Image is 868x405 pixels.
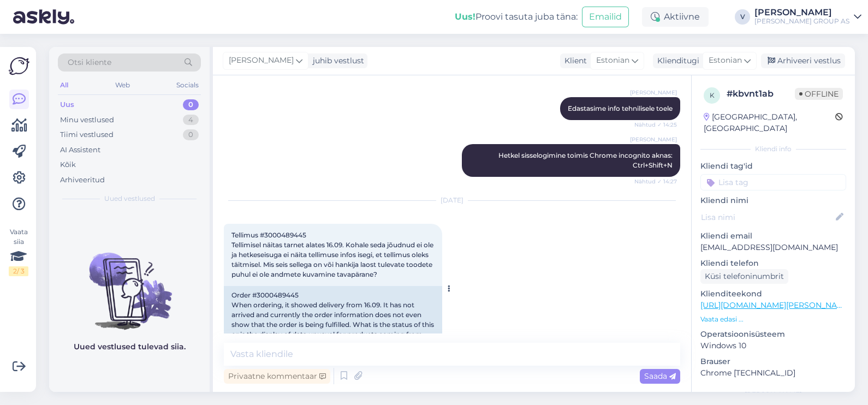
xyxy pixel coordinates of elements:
[634,177,677,186] span: Nähtud ✓ 14:27
[700,314,846,324] p: Vaata edasi ...
[104,194,155,204] span: Uued vestlused
[183,115,199,126] div: 4
[224,195,680,205] div: [DATE]
[704,111,835,134] div: [GEOGRAPHIC_DATA], [GEOGRAPHIC_DATA]
[727,87,795,100] div: # kbvnt1ab
[700,390,846,400] div: [PERSON_NAME]
[700,258,846,269] p: Kliendi telefon
[754,8,861,26] a: [PERSON_NAME][PERSON_NAME] GROUP AS
[700,356,846,367] p: Brauser
[754,8,849,17] div: [PERSON_NAME]
[761,53,845,68] div: Arhiveeri vestlus
[560,55,587,67] div: Klient
[795,88,843,100] span: Offline
[229,55,294,67] span: [PERSON_NAME]
[224,369,330,384] div: Privaatne kommentaar
[700,367,846,379] p: Chrome [TECHNICAL_ID]
[60,129,114,140] div: Tiimi vestlused
[700,242,846,253] p: [EMAIL_ADDRESS][DOMAIN_NAME]
[9,227,28,276] div: Vaata siia
[498,151,674,169] span: Hetkel sisselogimine toimis Chrome incognito aknas: Ctrl+Shift+N
[60,175,105,186] div: Arhiveeritud
[174,78,201,92] div: Socials
[568,104,673,112] span: Edastasime info tehnilisele toele
[700,329,846,340] p: Operatsioonisüsteem
[642,7,709,27] div: Aktiivne
[700,230,846,242] p: Kliendi email
[700,174,846,190] input: Lisa tag
[596,55,629,67] span: Estonian
[9,56,29,76] img: Askly Logo
[60,145,100,156] div: AI Assistent
[455,11,475,22] b: Uus!
[308,55,364,67] div: juhib vestlust
[754,17,849,26] div: [PERSON_NAME] GROUP AS
[735,9,750,25] div: V
[582,7,629,27] button: Emailid
[644,371,676,381] span: Saada
[455,10,578,23] div: Proovi tasuta juba täna:
[709,55,742,67] span: Estonian
[700,340,846,352] p: Windows 10
[700,195,846,206] p: Kliendi nimi
[630,88,677,97] span: [PERSON_NAME]
[700,160,846,172] p: Kliendi tag'id
[710,91,715,99] span: k
[183,99,199,110] div: 0
[700,269,788,284] div: Küsi telefoninumbrit
[700,144,846,154] div: Kliendi info
[113,78,132,92] div: Web
[634,121,677,129] span: Nähtud ✓ 14:25
[60,99,74,110] div: Uus
[231,231,435,278] span: Tellimus #3000489445 Tellimisel näitas tarnet alates 16.09. Kohale seda jõudnud ei ole ja hetkese...
[60,159,76,170] div: Kõik
[630,135,677,144] span: [PERSON_NAME]
[49,233,210,331] img: No chats
[9,266,28,276] div: 2 / 3
[653,55,699,67] div: Klienditugi
[224,286,442,354] div: Order #3000489445 When ordering, it showed delivery from 16.09. It has not arrived and currently ...
[68,57,111,68] span: Otsi kliente
[74,341,186,353] p: Uued vestlused tulevad siia.
[58,78,70,92] div: All
[701,211,834,223] input: Lisa nimi
[700,288,846,300] p: Klienditeekond
[183,129,199,140] div: 0
[60,115,114,126] div: Minu vestlused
